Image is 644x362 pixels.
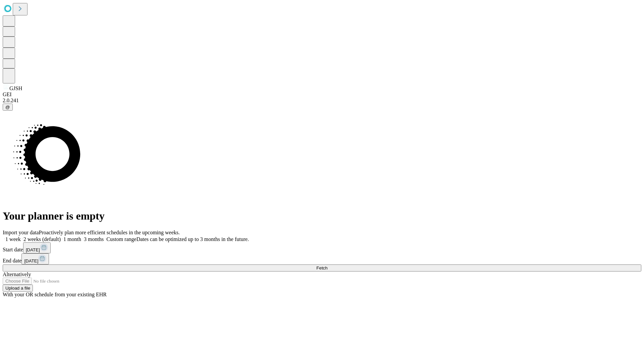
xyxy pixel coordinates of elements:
span: [DATE] [26,247,40,252]
span: 1 week [5,236,21,242]
span: Dates can be optimized up to 3 months in the future. [137,236,249,242]
span: With your OR schedule from your existing EHR [3,292,107,297]
button: Upload a file [3,285,33,292]
span: 2 weeks (default) [23,236,61,242]
span: Alternatively [3,271,31,277]
button: @ [3,104,13,111]
span: Import your data [3,230,39,235]
div: GEI [3,92,641,98]
span: Custom range [106,236,136,242]
h1: Your planner is empty [3,210,641,222]
div: End date [3,253,641,264]
button: [DATE] [23,242,51,253]
span: Fetch [316,265,327,270]
button: [DATE] [21,253,49,264]
div: 2.0.241 [3,98,641,104]
span: @ [5,105,10,110]
span: [DATE] [24,258,38,263]
span: 3 months [84,236,104,242]
span: GJSH [9,85,22,91]
span: 1 month [63,236,81,242]
div: Start date [3,242,641,253]
button: Fetch [3,264,641,271]
span: Proactively plan more efficient schedules in the upcoming weeks. [39,230,180,235]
